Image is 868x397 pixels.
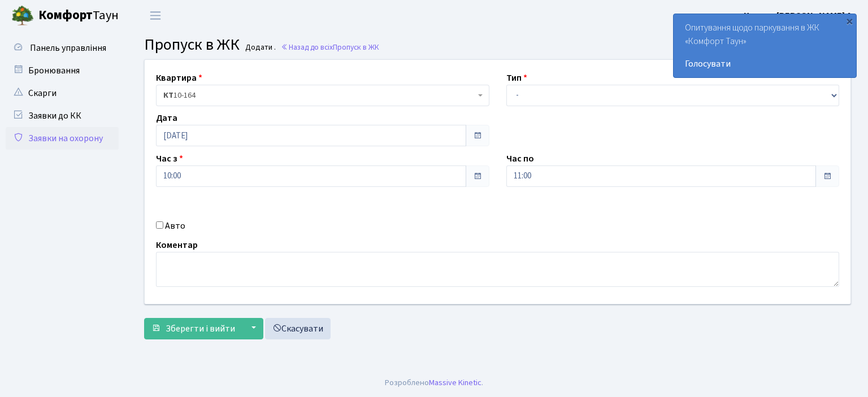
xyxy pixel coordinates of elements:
[429,377,481,389] a: Massive Kinetic
[243,43,276,53] small: Додати .
[38,6,93,24] b: Комфорт
[144,318,242,339] button: Зберегти і вийти
[333,42,379,53] span: Пропуск в ЖК
[156,238,198,252] label: Коментар
[506,152,534,165] label: Час по
[38,6,119,25] span: Таун
[506,71,527,85] label: Тип
[6,82,119,104] a: Скарги
[6,37,119,59] a: Панель управління
[265,318,331,339] a: Скасувати
[30,42,106,54] span: Панель управління
[156,71,202,85] label: Квартира
[744,9,854,23] a: Цитрус [PERSON_NAME] А.
[685,57,845,71] a: Голосувати
[166,322,235,335] span: Зберегти і вийти
[141,6,170,25] button: Переключити навігацію
[6,104,119,127] a: Заявки до КК
[674,14,856,77] div: Опитування щодо паркування в ЖК «Комфорт Таун»
[156,111,177,125] label: Дата
[6,59,119,82] a: Бронювання
[844,15,855,27] div: ×
[163,90,173,101] b: КТ
[281,42,379,53] a: Назад до всіхПропуск в ЖК
[11,5,34,27] img: logo.png
[144,33,240,56] span: Пропуск в ЖК
[165,219,185,233] label: Авто
[156,85,489,106] span: <b>КТ</b>&nbsp;&nbsp;&nbsp;&nbsp;10-164
[6,127,119,150] a: Заявки на охорону
[156,152,183,165] label: Час з
[385,377,483,389] div: Розроблено .
[163,90,475,101] span: <b>КТ</b>&nbsp;&nbsp;&nbsp;&nbsp;10-164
